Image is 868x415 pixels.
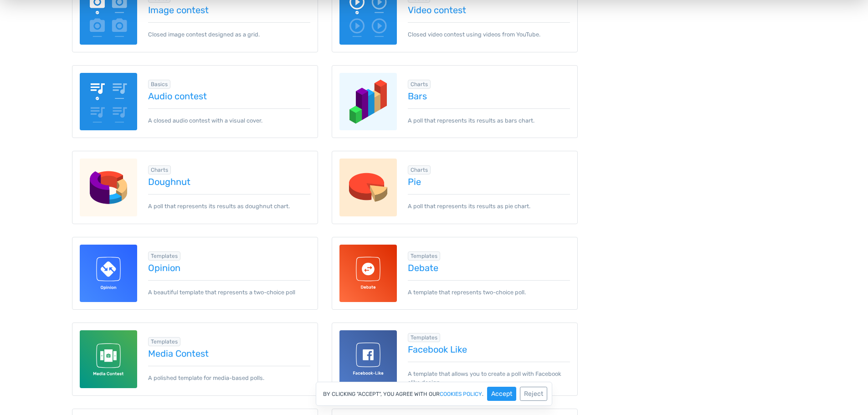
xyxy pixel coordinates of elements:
[316,382,552,406] div: By clicking "Accept", you agree with our .
[408,108,570,125] p: A poll that represents its results as bars chart.
[408,165,431,174] span: Browse all in Charts
[148,251,180,261] span: Browse all in Templates
[339,159,397,216] img: charts-pie.png
[408,177,570,187] a: Pie
[408,5,570,15] a: Video contest
[148,108,310,125] p: A closed audio contest with a visual cover.
[148,165,171,174] span: Browse all in Charts
[408,263,570,273] a: Debate
[148,337,180,346] span: Browse all in Templates
[408,362,570,387] p: A template that allows you to create a poll with Facebook alike design
[148,177,310,187] a: Doughnut
[148,5,310,15] a: Image contest
[408,280,570,297] p: A template that represents two-choice poll.
[408,91,570,101] a: Bars
[148,194,310,210] p: A poll that represents its results as doughnut chart.
[148,280,310,297] p: A beautiful template that represents a two-choice poll
[487,387,516,401] button: Accept
[520,387,547,401] button: Reject
[408,22,570,39] p: Closed video contest using videos from YouTube.
[148,91,310,101] a: Audio contest
[339,245,397,302] img: debate-template-for-totalpoll.svg
[148,80,170,89] span: Browse all in Basics
[80,159,138,216] img: charts-doughnut.png
[408,251,440,261] span: Browse all in Templates
[408,80,431,89] span: Browse all in Charts
[339,330,397,388] img: facebook-like-template-for-totalpoll.svg
[80,330,138,388] img: media-contest-template-for-totalpoll.svg
[148,22,310,39] p: Closed image contest designed as a grid.
[408,344,570,354] a: Facebook Like
[408,333,440,342] span: Browse all in Templates
[80,73,138,131] img: audio-poll.png
[148,366,310,382] p: A polished template for media-based polls.
[148,348,310,359] a: Media Contest
[339,73,397,131] img: charts-bars.png
[408,194,570,210] p: A poll that represents its results as pie chart.
[80,245,138,302] img: opinion-template-for-totalpoll.svg
[440,391,482,397] a: cookies policy
[148,263,310,273] a: Opinion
